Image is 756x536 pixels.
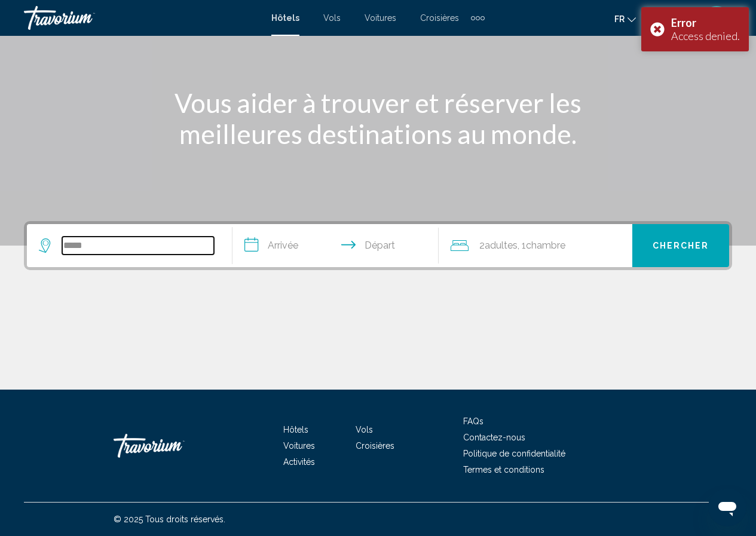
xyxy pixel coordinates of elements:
div: Access denied. [671,29,740,42]
a: Politique de confidentialité [463,449,565,458]
a: Vols [356,425,373,434]
a: Travorium [114,428,233,464]
a: FAQs [463,416,483,426]
a: Activités [283,457,315,467]
button: Change language [614,10,636,27]
div: Error [671,16,740,29]
button: Chercher [632,224,729,267]
span: © 2025 Tous droits réservés. [114,514,225,524]
button: Travelers: 2 adults, 0 children [439,224,632,267]
a: Voitures [365,13,396,23]
span: Adultes [485,240,518,251]
span: fr [614,14,625,24]
div: Search widget [27,224,729,267]
a: Voitures [283,441,315,451]
a: Croisières [420,13,459,23]
button: Check in and out dates [232,224,438,267]
button: User Menu [701,5,732,30]
h1: Vous aider à trouver et réserver les meilleures destinations au monde. [154,87,602,149]
a: Contactez-nous [463,433,525,442]
span: Chambre [526,240,565,251]
a: Termes et conditions [463,465,544,474]
span: 2 [479,237,518,254]
a: Hôtels [271,13,299,23]
button: Extra navigation items [471,8,485,27]
iframe: Bouton de lancement de la fenêtre de messagerie [708,488,746,526]
a: Croisières [356,441,394,451]
span: , 1 [518,237,565,254]
a: Vols [323,13,341,23]
a: Hôtels [283,425,308,434]
span: Chercher [653,241,709,251]
a: Travorium [24,6,259,30]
